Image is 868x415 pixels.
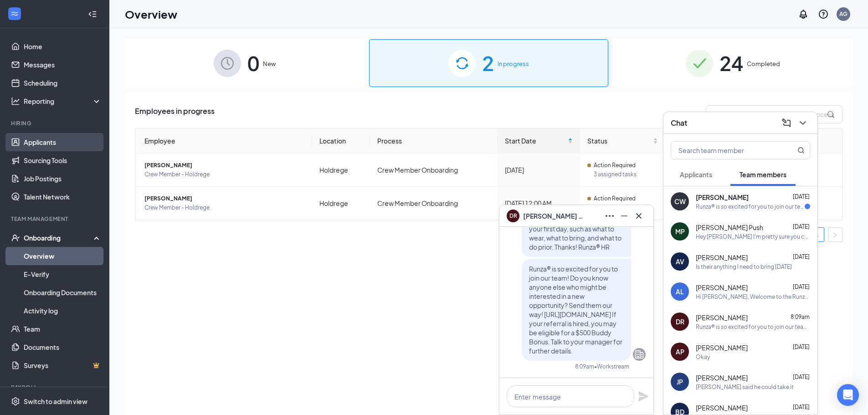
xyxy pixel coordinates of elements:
span: [PERSON_NAME] [696,253,748,262]
button: right [828,227,842,242]
td: Holdrege [312,154,370,187]
span: [PERSON_NAME] [696,313,748,322]
span: [PERSON_NAME] [144,161,305,170]
span: 8:09am [791,313,810,320]
div: Switch to admin view [24,397,87,406]
th: Location [312,128,370,154]
h3: Chat [671,118,687,128]
div: Onboarding [24,233,94,242]
svg: UserCheck [11,233,20,242]
span: [DATE] [793,193,810,200]
span: [PERSON_NAME] [696,403,748,412]
span: [DATE] [793,223,810,230]
span: Runza® is so excited for you to join our team! Do you know anyone else who might be interested in... [529,265,622,355]
div: [PERSON_NAME] said he could take it [696,383,794,391]
div: CW [674,197,686,206]
span: Employees in progress [135,105,215,123]
th: Employee [135,128,312,154]
span: [PERSON_NAME] [696,283,748,292]
a: Overview [24,247,102,265]
svg: QuestionInfo [818,9,829,20]
div: DR [676,317,684,326]
svg: MagnifyingGlass [797,147,805,154]
div: [DATE] 12:00 AM [505,198,573,208]
div: AG [839,10,847,18]
a: E-Verify [24,265,102,283]
div: [DATE] [505,165,573,175]
a: Job Postings [24,169,102,188]
button: Minimize [617,209,632,223]
div: Is their anything I need to bring [DATE] [696,263,792,271]
span: right [832,232,838,238]
svg: Cross [633,210,644,221]
span: [DATE] [793,343,810,350]
div: Okay [696,353,710,361]
a: Onboarding Documents [24,283,102,302]
span: [PERSON_NAME] [696,193,749,202]
button: ComposeMessage [779,116,794,130]
div: Hi [PERSON_NAME], Welcome to the Runza® team! We are really excited for your first day! Please ch... [696,293,810,301]
span: [PERSON_NAME] [144,194,305,203]
div: MP [675,227,685,236]
span: Completed [747,59,780,68]
svg: Minimize [619,210,630,221]
span: 2 [482,47,494,79]
input: Search by Name, Job Posting, or Process [706,105,842,123]
a: Documents [24,338,102,356]
span: [PERSON_NAME] [696,373,748,382]
input: Search team member [671,142,779,159]
svg: ChevronDown [797,118,808,128]
span: 24 [719,47,743,79]
a: Team [24,320,102,338]
button: Cross [632,209,646,223]
span: [DATE] [793,374,810,380]
span: • Workstream [594,363,629,370]
span: Action Required [594,161,636,170]
span: [PERSON_NAME] [696,343,748,352]
svg: Analysis [11,97,20,106]
li: Next Page [828,227,842,242]
span: 0 [247,47,259,79]
th: Status [580,128,666,154]
span: 3 assigned tasks [594,170,658,179]
span: 3 assigned tasks [594,203,658,212]
span: [DATE] [793,404,810,410]
a: Scheduling [24,74,102,92]
th: Process [370,128,498,154]
div: Reporting [24,97,102,106]
button: Plane [638,391,649,402]
svg: Settings [11,397,20,406]
div: Hey [PERSON_NAME] I'm pretty sure you can ignore the background check thing. I opened up all of t... [696,233,810,241]
div: 8:09am [575,363,594,370]
div: Hiring [11,119,100,127]
span: [DATE] [793,283,810,290]
span: Team members [740,170,786,179]
span: [PERSON_NAME] Reinninger [523,211,587,221]
span: New [263,59,276,68]
td: Crew Member Onboarding [370,187,498,220]
div: Open Intercom Messenger [837,384,859,406]
span: Status [587,136,652,146]
div: Runza® is so excited for you to join our team! Do you know anyone else who might be interested in... [696,203,805,210]
div: Team Management [11,215,100,223]
svg: Notifications [798,9,809,20]
a: Talent Network [24,188,102,206]
span: [PERSON_NAME] Push [696,223,763,232]
div: AP [676,347,684,356]
td: Holdrege [312,187,370,220]
div: AV [676,257,684,266]
a: Activity log [24,302,102,320]
button: ChevronDown [796,116,810,130]
span: Crew Member - Holdrege [144,170,305,179]
button: Ellipses [602,209,617,223]
svg: Company [634,349,645,360]
h1: Overview [125,6,177,22]
div: JP [677,377,683,386]
span: [DATE] [793,253,810,260]
a: Messages [24,56,102,74]
svg: Collapse [88,10,97,19]
span: Start Date [505,136,566,146]
td: Crew Member Onboarding [370,154,498,187]
a: Sourcing Tools [24,151,102,169]
a: SurveysCrown [24,356,102,374]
